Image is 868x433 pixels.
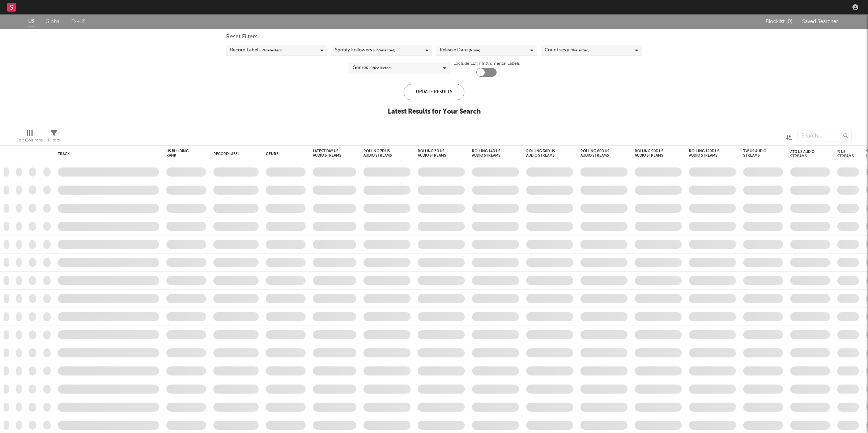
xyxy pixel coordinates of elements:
[797,131,852,141] input: Search...
[567,46,590,55] span: ( 0 / 0 selected)
[373,46,395,55] span: ( 0 / 7 selected)
[790,150,819,158] div: ATD US Audio Streams
[766,19,792,24] span: Blocklist
[71,17,86,26] a: Ex-US
[230,46,282,55] div: Record Label
[166,149,195,158] div: US Building Rank
[837,150,854,158] div: % US Streams
[363,149,400,158] div: Rolling 7D US Audio Streams
[743,149,772,158] div: TW US Audio Streams
[46,17,60,26] a: Global
[16,136,43,145] div: Edit Columns
[48,136,60,145] div: Filters
[418,149,454,158] div: Rolling 3D US Audio Streams
[472,149,508,158] div: Rolling 14D US Audio Streams
[802,19,840,24] span: Saved Searches
[469,46,480,55] span: (None)
[226,33,642,41] div: Reset Filters
[580,149,617,158] div: Rolling 60D US Audio Streams
[440,46,480,55] div: Release Date
[545,46,590,55] div: Countries
[526,149,562,158] div: Rolling 30D US Audio Streams
[353,64,392,72] div: Genres
[689,149,725,158] div: Rolling 120D US Audio Streams
[16,127,43,148] div: Edit Columns
[404,84,464,100] div: Update Results
[388,107,481,116] div: Latest Results for Your Search
[454,59,520,68] label: Exclude Lofi / Instrumental Labels
[369,64,392,72] span: ( 0 / 0 selected)
[266,152,302,156] div: Genre
[28,17,35,26] a: US
[213,152,248,156] div: Record Label
[313,149,345,158] div: Latest Day US Audio Streams
[58,152,156,156] div: Track
[800,19,840,25] button: Saved Searches
[635,149,671,158] div: Rolling 90D US Audio Streams
[335,46,395,55] div: Spotify Followers
[259,46,282,55] span: ( 0 / 6 selected)
[48,127,60,148] div: Filters
[786,19,792,24] span: ( 0 )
